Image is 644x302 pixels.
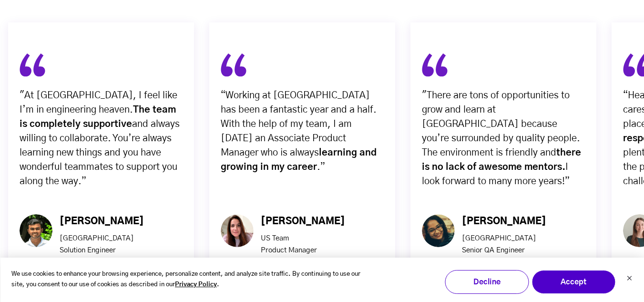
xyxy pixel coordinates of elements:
p: [GEOGRAPHIC_DATA] Senior QA Engineer [462,232,546,256]
img: fill [20,53,45,77]
img: fill [221,53,246,77]
button: Decline [445,270,529,294]
a: Privacy Policy [175,280,217,291]
p: We use cookies to enhance your browsing experience, personalize content, and analyze site traffic... [11,269,375,291]
div: [PERSON_NAME] [261,214,345,229]
button: Dismiss cookie banner [626,274,632,284]
p: [GEOGRAPHIC_DATA] Solution Engineer [60,232,144,256]
img: JayantChauhan-1-2 [20,214,52,247]
span: "At [GEOGRAPHIC_DATA], I feel like I’m in engineering heaven. [20,91,177,115]
div: [PERSON_NAME] [60,214,144,229]
img: fill [422,53,448,77]
img: Ellipse 4-2 [422,214,455,247]
p: US Team Product Manager [261,232,345,256]
span: and always willing to collaborate. You’re always learning new things and you have wonderful teamm... [20,119,180,186]
button: Accept [532,270,615,294]
div: [PERSON_NAME] [462,214,546,229]
span: "There are tons of opportunities to grow and learn at [GEOGRAPHIC_DATA] because you’re surrounded... [422,91,580,157]
img: christna_png [221,214,254,247]
div: “Working at [GEOGRAPHIC_DATA] has been a fantastic year and a half. With the help of my team, I a... [221,88,384,174]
